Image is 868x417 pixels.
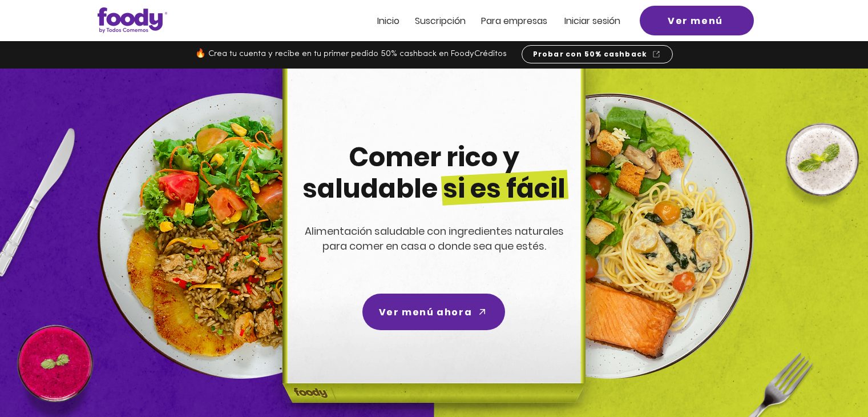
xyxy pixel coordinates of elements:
[668,14,723,28] span: Ver menú
[533,49,648,59] span: Probar con 50% cashback
[377,14,399,27] span: Inicio
[564,16,620,26] a: Iniciar sesión
[98,7,167,33] img: Logo_Foody V2.0.0 (3).png
[98,93,383,379] img: left-dish-compress.png
[640,6,754,35] a: Ver menú
[802,351,857,406] iframe: Messagebird Livechat Widget
[481,14,492,27] span: Pa
[564,14,620,27] span: Iniciar sesión
[305,224,564,253] span: Alimentación saludable con ingredientes naturales para comer en casa o donde sea que estés.
[415,16,466,26] a: Suscripción
[492,14,547,27] span: ra empresas
[195,50,507,58] span: 🔥 Crea tu cuenta y recibe en tu primer pedido 50% cashback en FoodyCréditos
[481,16,547,26] a: Para empresas
[522,45,673,63] a: Probar con 50% cashback
[377,16,399,26] a: Inicio
[302,139,566,207] span: Comer rico y saludable si es fácil
[415,14,466,27] span: Suscripción
[362,294,505,330] a: Ver menú ahora
[379,305,472,319] span: Ver menú ahora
